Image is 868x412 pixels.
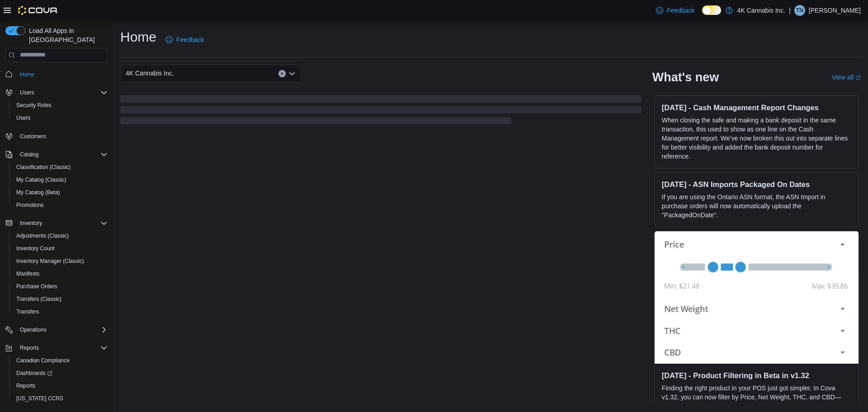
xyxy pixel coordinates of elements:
span: Catalog [20,151,38,158]
button: Reports [9,379,111,392]
span: Transfers (Classic) [13,294,108,304]
span: Users [20,89,34,96]
a: Home [16,69,38,80]
a: Transfers (Classic) [13,294,65,304]
span: My Catalog (Classic) [16,176,66,183]
h3: [DATE] - ASN Imports Packaged On Dates [662,180,851,189]
button: Clear input [278,70,286,77]
span: Reports [13,380,108,391]
button: Catalog [16,149,42,160]
span: Inventory Count [16,245,55,252]
span: Promotions [13,200,108,211]
a: Classification (Classic) [13,162,75,173]
button: Customers [2,130,111,143]
a: [US_STATE] CCRS [13,393,67,404]
span: Inventory Manager (Classic) [13,256,108,267]
span: 4K Cannabis Inc. [126,68,174,79]
a: Security Roles [13,100,55,111]
button: Users [2,86,111,99]
span: Users [13,112,108,123]
button: Canadian Compliance [9,354,111,367]
button: Promotions [9,199,111,211]
span: Operations [16,324,108,335]
a: Purchase Orders [13,281,61,292]
span: My Catalog (Beta) [13,187,108,198]
span: Catalog [16,149,108,160]
a: Feedback [652,1,698,19]
button: Users [9,112,111,124]
span: Inventory Count [13,243,108,254]
span: Manifests [16,270,39,277]
button: Operations [2,323,111,336]
span: Canadian Compliance [16,357,70,364]
span: Operations [20,326,47,333]
span: Reports [20,344,39,351]
div: Tomas Nunez [794,5,805,16]
a: Transfers [13,306,42,317]
span: Dashboards [16,370,52,377]
button: Transfers (Classic) [9,293,111,305]
h2: What's new [652,70,719,84]
a: Manifests [13,268,43,279]
span: Security Roles [16,102,51,109]
p: If you are using the Ontario ASN format, the ASN Import in purchase orders will now automatically... [662,192,851,220]
span: Home [20,71,34,78]
input: Dark Mode [702,5,721,15]
button: Reports [2,342,111,354]
span: Customers [20,133,46,140]
a: Canadian Compliance [13,355,73,366]
button: Inventory Count [9,242,111,255]
h3: [DATE] - Cash Management Report Changes [662,103,851,112]
button: My Catalog (Beta) [9,186,111,199]
span: Adjustments (Classic) [16,232,69,239]
span: Load All Apps in [GEOGRAPHIC_DATA] [25,26,108,44]
span: Reports [16,342,108,353]
p: When closing the safe and making a bank deposit in the same transaction, this used to show as one... [662,116,851,161]
span: Feedback [176,35,204,44]
a: My Catalog (Classic) [13,174,70,185]
p: 4K Cannabis Inc. [737,5,786,16]
span: Washington CCRS [13,393,108,404]
button: Manifests [9,267,111,280]
button: Transfers [9,305,111,318]
button: Classification (Classic) [9,161,111,173]
span: Transfers (Classic) [16,295,61,303]
a: Users [13,112,34,123]
span: Inventory [20,220,42,227]
span: Adjustments (Classic) [13,230,108,241]
span: [US_STATE] CCRS [16,395,63,402]
button: Operations [16,324,50,335]
span: Classification (Classic) [16,164,71,171]
button: Home [2,68,111,81]
span: My Catalog (Classic) [13,174,108,185]
span: Feedback [667,6,694,15]
span: Inventory Manager (Classic) [16,257,84,265]
span: Purchase Orders [16,283,57,290]
a: Reports [13,380,39,391]
h3: [DATE] - Product Filtering in Beta in v1.32 [662,371,851,380]
span: Transfers [16,308,39,315]
span: Dashboards [13,368,108,379]
button: Inventory Manager (Classic) [9,255,111,267]
span: Classification (Classic) [13,162,108,173]
span: Purchase Orders [13,281,108,292]
span: Customers [16,131,108,142]
a: Customers [16,131,50,142]
p: | [789,5,791,16]
a: Dashboards [13,368,56,379]
span: Home [16,69,108,80]
a: Adjustments (Classic) [13,230,72,241]
span: Manifests [13,268,108,279]
button: Open list of options [288,70,296,77]
svg: External link [855,75,861,80]
button: [US_STATE] CCRS [9,392,111,405]
span: Reports [16,382,35,389]
a: Inventory Count [13,243,58,254]
span: My Catalog (Beta) [16,189,60,196]
button: Purchase Orders [9,280,111,293]
button: Inventory [16,218,46,229]
button: Security Roles [9,99,111,112]
span: Promotions [16,201,44,209]
a: Feedback [162,31,208,49]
